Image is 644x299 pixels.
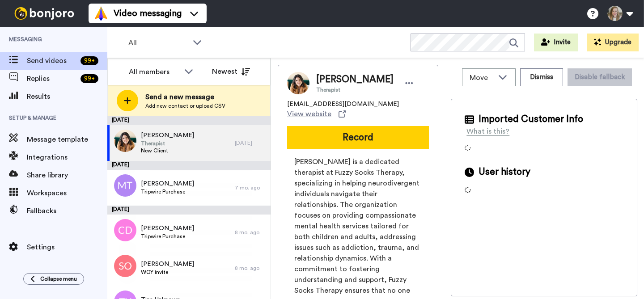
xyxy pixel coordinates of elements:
button: Collapse menu [23,273,84,285]
a: View website [287,109,346,119]
button: Invite [534,34,578,51]
span: Video messaging [114,7,182,20]
span: Replies [27,73,77,84]
img: vm-color.svg [94,6,108,21]
div: [DATE] [107,116,271,125]
img: mt.png [114,174,136,197]
span: Move [470,72,494,83]
img: ce1fe311-98e4-4f90-900d-9183a0c53f86.jpg [114,130,136,152]
span: Therapist [141,140,194,147]
span: Collapse menu [40,275,77,282]
span: [EMAIL_ADDRESS][DOMAIN_NAME] [287,100,399,109]
img: cd.png [114,219,136,241]
span: Send videos [27,55,77,66]
span: Workspaces [27,188,107,198]
span: User history [479,165,530,179]
span: Therapist [316,86,394,93]
button: Disable fallback [568,68,632,86]
span: Message template [27,134,107,145]
img: bj-logo-header-white.svg [11,7,78,20]
span: Results [27,91,107,102]
div: 8 mo. ago [235,229,266,236]
button: Record [287,126,429,149]
span: All [128,38,188,48]
span: Imported Customer Info [479,113,583,126]
button: Newest [205,63,257,80]
span: Tripwire Purchase [141,188,194,195]
span: WOY invite [141,269,194,276]
div: 7 mo. ago [235,184,266,191]
span: [PERSON_NAME] [316,73,394,86]
div: [DATE] [235,139,266,147]
span: Integrations [27,152,107,163]
span: Share library [27,170,107,181]
span: [PERSON_NAME] [141,260,194,269]
div: 99 + [80,74,98,83]
span: Fallbacks [27,206,107,216]
div: 99 + [80,56,98,65]
button: Dismiss [520,68,563,86]
button: Upgrade [587,34,639,51]
span: Settings [27,242,107,253]
div: What is this? [466,126,509,137]
img: so.png [114,255,136,277]
div: 8 mo. ago [235,265,266,272]
span: View website [287,109,331,119]
span: [PERSON_NAME] [141,179,194,188]
span: Tripwire Purchase [141,233,194,240]
span: [PERSON_NAME] [141,131,194,140]
span: Add new contact or upload CSV [145,102,225,109]
div: All members [129,67,180,77]
span: New Client [141,147,194,154]
div: [DATE] [107,161,271,170]
img: Image of Lianna Purjes [287,72,309,94]
span: Send a new message [145,92,225,102]
span: [PERSON_NAME] [141,224,194,233]
div: [DATE] [107,206,271,215]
